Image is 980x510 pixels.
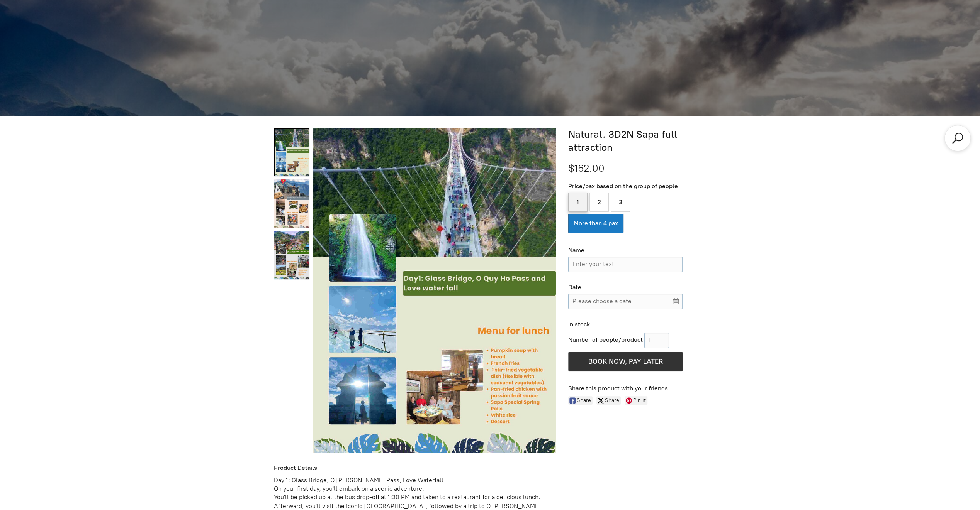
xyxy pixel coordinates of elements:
[644,333,669,348] input: 1
[274,485,556,493] div: On your first day, you'll embark on a scenic adventure.
[313,128,556,453] img: Natural. 3D2N Sapa full attraction
[568,128,706,154] h1: Natural. 3D2N Sapa full attraction
[568,284,683,292] div: Date
[568,182,683,191] div: Price/pax based on the group of people
[611,193,630,212] label: 3
[625,396,647,405] a: Pin it
[568,352,683,371] button: BOOK NOW, PAY LATER
[274,464,556,472] div: Product Details
[568,396,593,405] a: Share
[274,231,309,279] a: Natural. 3D2N Sapa full attraction 2
[577,396,593,405] span: Share
[568,385,706,393] div: Share this product with your friends
[568,321,590,328] span: In stock
[274,179,309,228] a: Natural. 3D2N Sapa full attraction 1
[951,131,965,145] a: Search products
[568,257,683,272] input: Name
[568,294,683,309] input: Please choose a date
[568,336,643,343] span: Number of people/product
[633,396,647,405] span: Pin it
[589,193,609,212] label: 2
[568,193,588,212] label: 1
[588,357,663,366] span: BOOK NOW, PAY LATER
[596,396,621,405] a: Share
[274,476,556,485] div: Day 1: Glass Bridge, O [PERSON_NAME] Pass, Love Waterfall
[568,162,605,174] span: $162.00
[274,128,309,176] a: Natural. 3D2N Sapa full attraction 0
[605,396,621,405] span: Share
[568,247,683,255] div: Name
